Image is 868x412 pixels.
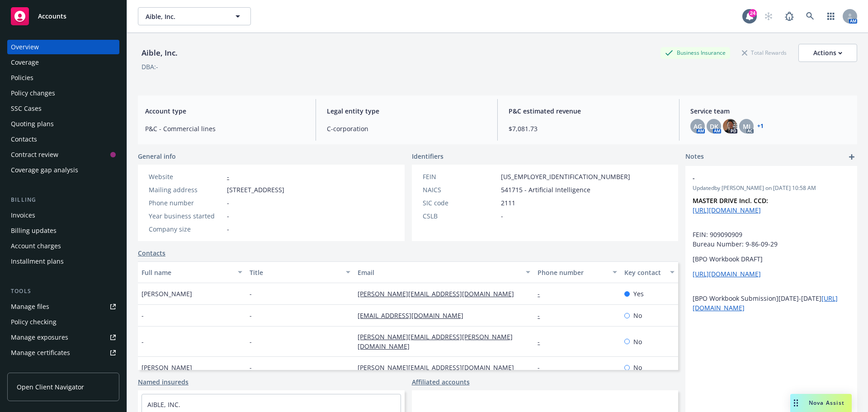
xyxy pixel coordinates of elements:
[7,208,119,223] a: Invoices
[538,337,547,346] a: -
[7,117,119,131] a: Quoting plans
[538,289,547,298] a: -
[693,122,702,131] span: AG
[412,152,443,161] span: Identifiers
[693,206,761,214] a: [URL][DOMAIN_NAME]
[801,7,819,25] a: Search
[11,346,70,360] div: Manage certificates
[358,289,521,298] a: [PERSON_NAME][EMAIL_ADDRESS][DOMAIN_NAME]
[534,261,620,283] button: Phone number
[142,311,144,320] span: -
[7,299,119,314] a: Manage files
[138,248,165,258] a: Contacts
[327,124,486,133] span: C-corporation
[354,261,534,283] button: Email
[501,211,503,221] span: -
[149,185,223,194] div: Mailing address
[798,44,857,62] button: Actions
[142,289,192,298] span: [PERSON_NAME]
[685,152,704,162] span: Notes
[11,101,42,116] div: SSC Cases
[7,163,119,177] a: Coverage gap analysis
[11,254,64,269] div: Installment plans
[7,86,119,100] a: Policy changes
[327,106,486,116] span: Legal entity type
[690,106,850,116] span: Service team
[142,337,144,346] span: -
[846,152,857,162] a: add
[780,7,798,25] a: Report a Bug
[227,211,229,221] span: -
[358,363,521,372] a: [PERSON_NAME][EMAIL_ADDRESS][DOMAIN_NAME]
[227,198,229,208] span: -
[423,198,497,208] div: SIC code
[633,311,642,320] span: No
[633,363,642,372] span: No
[138,47,181,59] div: Aible, Inc.
[423,185,497,194] div: NAICS
[11,132,37,147] div: Contacts
[7,239,119,253] a: Account charges
[538,311,547,320] a: -
[737,47,791,58] div: Total Rewards
[11,361,57,375] div: Manage claims
[412,377,470,387] a: Affiliated accounts
[138,261,246,283] button: Full name
[138,377,189,387] a: Named insureds
[7,346,119,360] a: Manage certificates
[149,198,223,208] div: Phone number
[7,330,119,345] a: Manage exposures
[685,166,857,320] div: -Updatedby [PERSON_NAME] on [DATE] 10:58 AMMASTER DRIVE Incl. CCD: [URL][DOMAIN_NAME] FEIN: 90909...
[11,223,57,238] div: Billing updates
[757,123,764,129] a: +1
[7,315,119,329] a: Policy checking
[693,173,826,183] span: -
[11,163,78,177] div: Coverage gap analysis
[7,147,119,162] a: Contract review
[138,152,176,161] span: General info
[358,311,471,320] a: [EMAIL_ADDRESS][DOMAIN_NAME]
[147,400,180,409] a: AIBLE, INC.
[723,119,737,133] img: photo
[11,299,49,314] div: Manage files
[693,184,850,192] span: Updated by [PERSON_NAME] on [DATE] 10:58 AM
[501,198,515,208] span: 2111
[624,268,665,277] div: Key contact
[142,62,158,71] div: DBA: -
[790,394,852,412] button: Nova Assist
[7,287,119,296] div: Tools
[11,40,39,54] div: Overview
[693,196,768,205] strong: MASTER DRIVE Incl. CCD:
[693,270,761,278] a: [URL][DOMAIN_NAME]
[621,261,678,283] button: Key contact
[710,122,718,131] span: DK
[633,289,644,298] span: Yes
[633,337,642,346] span: No
[790,394,802,412] div: Drag to move
[7,361,119,375] a: Manage claims
[227,172,229,181] a: -
[423,172,497,181] div: FEIN
[809,399,844,407] span: Nova Assist
[7,55,119,70] a: Coverage
[11,71,33,85] div: Policies
[7,254,119,269] a: Installment plans
[7,132,119,147] a: Contacts
[538,363,547,372] a: -
[145,106,305,116] span: Account type
[11,86,55,100] div: Policy changes
[423,211,497,221] div: CSLB
[822,7,840,25] a: Switch app
[501,172,630,181] span: [US_EMPLOYER_IDENTIFICATION_NUMBER]
[7,4,119,29] a: Accounts
[693,254,850,264] p: [BPO Workbook DRAFT]
[11,315,57,329] div: Policy checking
[142,268,232,277] div: Full name
[11,208,35,223] div: Invoices
[250,311,252,320] span: -
[7,195,119,204] div: Billing
[11,330,68,345] div: Manage exposures
[538,268,607,277] div: Phone number
[11,239,61,253] div: Account charges
[7,40,119,54] a: Overview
